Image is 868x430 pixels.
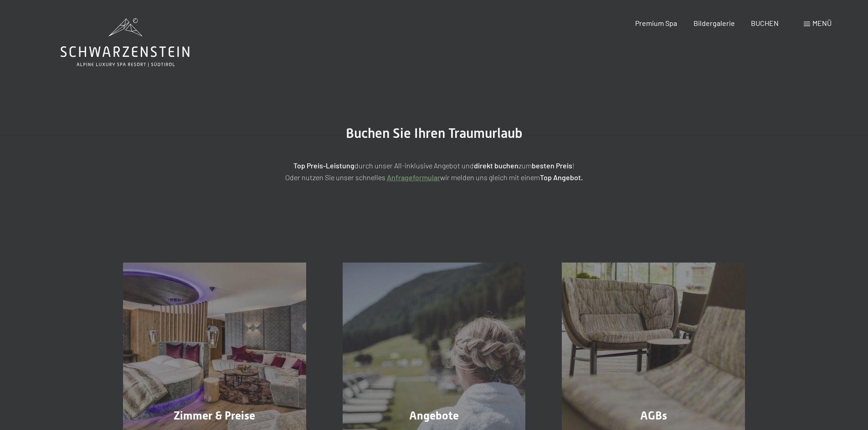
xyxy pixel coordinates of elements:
[206,160,662,183] p: durch unser All-inklusive Angebot und zum ! Oder nutzen Sie unser schnelles wir melden uns gleich...
[409,409,459,422] span: Angebote
[812,19,832,27] span: Menü
[751,19,779,27] a: BUCHEN
[474,161,519,170] strong: direkt buchen
[540,173,583,182] strong: Top Angebot.
[293,161,354,170] strong: Top Preis-Leistung
[635,19,677,27] a: Premium Spa
[346,125,523,141] span: Buchen Sie Ihren Traumurlaub
[387,173,440,182] a: Anfrageformular
[532,161,572,170] strong: besten Preis
[640,409,667,422] span: AGBs
[693,19,735,27] a: Bildergalerie
[174,409,255,422] span: Zimmer & Preise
